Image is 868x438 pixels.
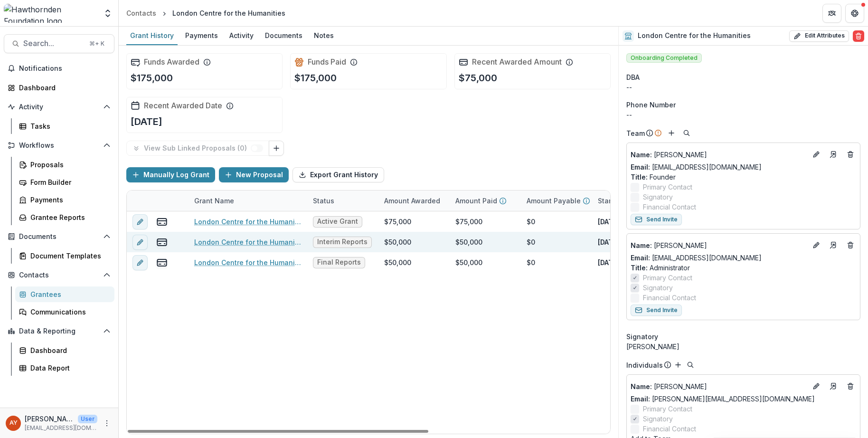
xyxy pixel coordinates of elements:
[189,190,307,211] div: Grant Name
[156,237,168,248] button: view-payments
[631,240,807,250] a: Name: [PERSON_NAME]
[666,127,677,139] button: Add
[15,192,114,208] a: Payments
[194,237,302,247] a: London Centre for the Humanities - 2024 - 50,000
[631,150,807,160] a: Name: [PERSON_NAME]
[626,100,676,110] span: Phone Number
[592,196,637,206] div: Start Date
[269,141,284,156] button: Link Grants
[126,141,269,156] button: View Sub Linked Proposals (0)
[4,34,114,53] button: Search...
[87,38,106,49] div: ⌘ + K
[317,238,368,246] span: Interim Reports
[643,182,692,192] span: Primary Contact
[123,6,289,20] nav: breadcrumb
[638,32,751,40] h2: London Centre for the Humanities
[19,83,107,93] div: Dashboard
[378,190,450,211] div: Amount Awarded
[307,190,378,211] div: Status
[194,257,302,267] a: London Centre for the Humanities - 2023 - 50,000
[643,202,696,212] span: Financial Contact
[384,237,411,247] div: $50,000
[822,4,841,23] button: Partners
[455,217,482,227] div: $75,000
[132,235,148,250] button: edit
[631,151,652,159] span: Name :
[126,27,178,45] a: Grant History
[101,418,113,429] button: More
[384,217,411,227] div: $75,000
[30,212,107,222] div: Grantee Reports
[132,214,148,229] button: edit
[19,233,99,241] span: Documents
[172,8,285,18] div: London Centre for the Humanities
[30,195,107,205] div: Payments
[455,257,482,267] div: $50,000
[598,217,619,227] p: [DATE]
[30,345,107,355] div: Dashboard
[845,4,864,23] button: Get Help
[144,144,251,152] p: View Sub Linked Proposals ( 0 )
[4,138,114,153] button: Open Workflows
[19,103,99,111] span: Activity
[643,192,673,202] span: Signatory
[15,304,114,320] a: Communications
[826,147,841,162] a: Go to contact
[527,196,581,206] p: Amount Payable
[181,29,222,42] div: Payments
[811,239,822,251] button: Edit
[643,424,696,434] span: Financial Contact
[4,99,114,114] button: Open Activity
[15,248,114,264] a: Document Templates
[631,150,807,160] p: [PERSON_NAME]
[853,30,864,42] button: Delete
[4,267,114,283] button: Open Contacts
[626,82,860,92] div: --
[592,190,663,211] div: Start Date
[631,381,807,391] a: Name: [PERSON_NAME]
[30,363,107,373] div: Data Report
[455,237,482,247] div: $50,000
[15,157,114,172] a: Proposals
[317,218,358,226] span: Active Grant
[631,263,856,273] p: Administrator
[626,72,640,82] span: DBA
[156,216,168,228] button: view-payments
[30,251,107,261] div: Document Templates
[631,253,762,263] a: Email: [EMAIL_ADDRESS][DOMAIN_NAME]
[294,71,337,85] p: $175,000
[25,414,74,424] p: [PERSON_NAME]
[598,237,619,247] p: [DATE]
[15,209,114,225] a: Grantee Reports
[626,128,645,138] p: Team
[219,167,289,182] button: New Proposal
[826,238,841,253] a: Go to contact
[378,196,446,206] div: Amount Awarded
[126,8,156,18] div: Contacts
[631,172,856,182] p: Founder
[181,27,222,45] a: Payments
[521,190,592,211] div: Amount Payable
[9,420,18,426] div: Andreas Yuíza
[643,283,673,293] span: Signatory
[156,257,168,268] button: view-payments
[15,360,114,376] a: Data Report
[631,382,652,390] span: Name :
[631,240,807,250] p: [PERSON_NAME]
[631,254,650,262] span: Email:
[4,4,97,23] img: Hawthornden Foundation logo
[681,127,692,139] button: Search
[261,27,306,45] a: Documents
[789,30,849,42] button: Edit Attributes
[845,149,856,160] button: Deletes
[19,327,99,335] span: Data & Reporting
[631,381,807,391] p: [PERSON_NAME]
[626,53,702,63] span: Onboarding Completed
[527,257,535,267] div: $0
[4,80,114,95] a: Dashboard
[19,142,99,150] span: Workflows
[310,29,338,42] div: Notes
[317,258,361,267] span: Final Reports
